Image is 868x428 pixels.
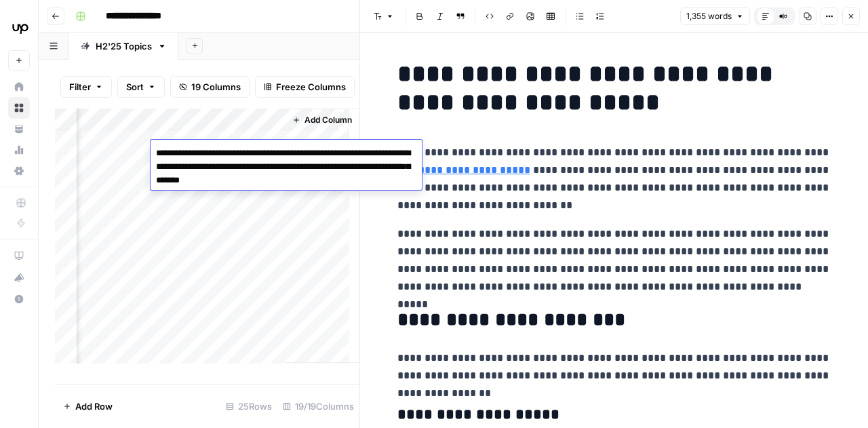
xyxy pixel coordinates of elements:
[276,80,346,94] span: Freeze Columns
[69,80,91,94] span: Filter
[8,16,33,40] img: Upwork Logo
[8,245,30,267] a: AirOps Academy
[686,10,732,22] span: 1,355 words
[8,160,30,182] a: Settings
[191,80,241,94] span: 19 Columns
[277,395,359,417] div: 19/19 Columns
[8,288,30,310] button: Help + Support
[8,139,30,161] a: Usage
[680,7,750,25] button: 1,355 words
[60,76,112,98] button: Filter
[8,118,30,140] a: Your Data
[117,76,165,98] button: Sort
[9,267,29,288] div: What's new?
[255,76,355,98] button: Freeze Columns
[8,11,30,45] button: Workspace: Upwork
[55,395,121,417] button: Add Row
[304,114,352,126] span: Add Column
[170,76,250,98] button: 19 Columns
[8,76,30,98] a: Home
[96,39,152,53] div: H2'25 Topics
[69,33,178,60] a: H2'25 Topics
[8,97,30,119] a: Browse
[287,111,357,129] button: Add Column
[75,400,113,413] span: Add Row
[126,80,144,94] span: Sort
[8,267,30,288] button: What's new?
[220,395,277,417] div: 25 Rows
